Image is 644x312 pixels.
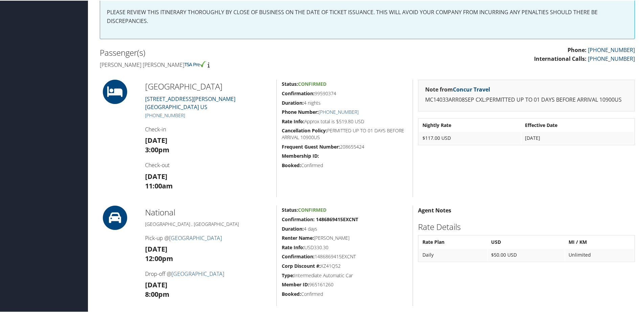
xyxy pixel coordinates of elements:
th: Effective Date [522,119,634,131]
strong: [DATE] [145,135,167,144]
td: [DATE] [522,131,634,144]
strong: International Calls: [534,54,586,62]
h5: Confirmed [282,161,408,168]
strong: Confirmation: [282,89,315,96]
h4: Check-out [145,161,271,168]
strong: Frequent Guest Number: [282,143,340,149]
a: [PHONE_NUMBER] [145,111,185,118]
h4: Check-in [145,125,271,132]
td: Daily [419,248,487,260]
img: tsa-precheck.png [184,60,206,67]
h5: XZ41Q52 [282,262,408,269]
th: USD [488,235,565,248]
strong: Note from [425,85,490,93]
strong: Booked: [282,161,301,168]
h4: [PERSON_NAME] [PERSON_NAME] [100,60,362,68]
p: PLEASE REVIEW THIS ITINERARY THOROUGHLY BY CLOSE OF BUSINESS ON THE DATE OF TICKET ISSUANCE. THIS... [107,7,628,25]
strong: 3:00pm [145,145,169,154]
h5: [GEOGRAPHIC_DATA] , [GEOGRAPHIC_DATA] [145,220,271,227]
p: MC14033ARR08SEP CXL:PERMITTED UP TO 01 DAYS BEFORE ARRIVAL 10900US [425,95,628,104]
h5: 4 days [282,225,408,232]
a: [PHONE_NUMBER] [319,108,359,114]
a: [GEOGRAPHIC_DATA] [169,234,222,241]
h5: Intermediate Automatic Car [282,271,408,278]
a: [STREET_ADDRESS][PERSON_NAME][GEOGRAPHIC_DATA] US [145,95,235,110]
strong: Agent Notes [418,206,451,213]
h2: Rate Details [418,220,635,232]
td: Unlimited [565,248,634,260]
strong: Corp Discount #: [282,262,321,268]
h5: Approx total is $519.80 USD [282,118,408,124]
h5: [PERSON_NAME] [282,234,408,241]
strong: Phone Number: [282,108,319,114]
strong: Phone: [568,46,586,53]
h2: Passenger(s) [100,46,362,58]
strong: [DATE] [145,244,167,253]
strong: Renter Name: [282,234,314,240]
h5: 99590374 [282,89,408,96]
a: [GEOGRAPHIC_DATA] [171,269,224,277]
strong: Confirmation: 1486869415EXCNT [282,215,358,222]
strong: Member ID: [282,281,309,287]
strong: 11:00am [145,181,173,190]
strong: Duration: [282,225,304,231]
strong: Type: [282,271,294,278]
th: Nightly Rate [419,119,521,131]
strong: 12:00pm [145,253,173,262]
h5: PERMITTED UP TO 01 DAYS BEFORE ARRIVAL 10900US [282,127,408,140]
a: [PHONE_NUMBER] [588,54,635,62]
h5: USD330.30 [282,243,408,250]
span: Confirmed [298,80,326,86]
td: $50.00 USD [488,248,565,260]
span: Confirmed [298,206,326,212]
strong: 8:00pm [145,289,169,298]
h5: 1486869415EXCNT [282,253,408,259]
td: $117.00 USD [419,131,521,144]
strong: Duration: [282,99,304,105]
h4: Pick-up @ [145,234,271,241]
strong: Status: [282,206,298,212]
th: MI / KM [565,235,634,248]
strong: Rate Info: [282,118,304,124]
h5: 4 nights [282,99,408,106]
a: Concur Travel [453,85,490,93]
h5: 965161260 [282,281,408,287]
h5: Confirmed [282,290,408,297]
strong: Membership ID: [282,152,319,158]
strong: [DATE] [145,280,167,289]
strong: Booked: [282,290,301,296]
h2: National [145,206,271,217]
strong: [DATE] [145,171,167,180]
h5: 208655424 [282,143,408,150]
a: [PHONE_NUMBER] [588,46,635,53]
strong: Cancellation Policy: [282,127,327,133]
strong: Confirmation: [282,253,315,259]
h2: [GEOGRAPHIC_DATA] [145,80,271,92]
h4: Drop-off @ [145,269,271,277]
strong: Rate Info: [282,243,304,250]
strong: Status: [282,80,298,86]
th: Rate Plan [419,235,487,248]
